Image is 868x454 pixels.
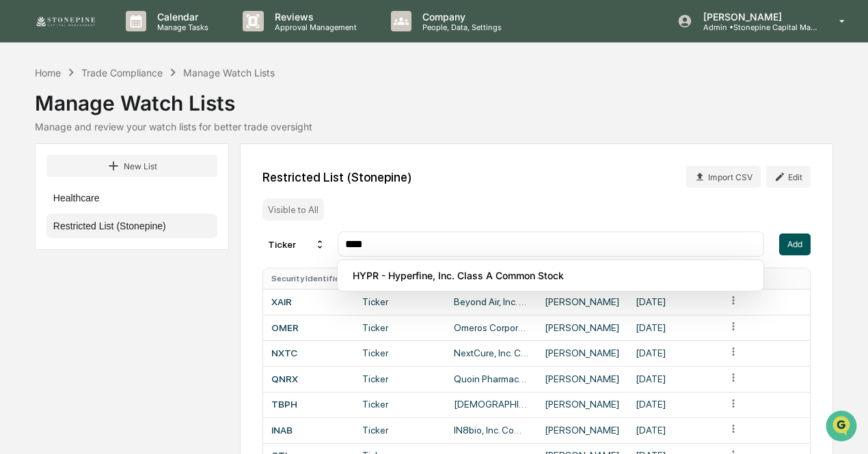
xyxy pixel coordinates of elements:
img: 1746055101610-c473b297-6a78-478c-a979-82029cc54cd1 [14,115,38,140]
span: Attestations [113,290,169,304]
p: Approval Management [264,23,364,32]
td: IN8bio, Inc. Common Stock [446,417,537,443]
span: HYPR - Hyperfine, Inc. Class A Common Stock [353,270,754,281]
td: Omeros Corporation [446,315,537,341]
img: Jack Rasmussen [14,221,36,242]
td: Ticker [354,417,445,443]
div: 🔎 [14,317,25,328]
span: Pylon [136,338,165,348]
td: Ticker [354,340,445,366]
iframe: Open customer support [824,409,861,446]
div: XAIR [271,296,346,307]
p: How can we help? [14,40,249,61]
div: We're available if you need us! [62,129,188,140]
div: INAB [271,425,346,436]
div: Visible to All [262,199,324,221]
th: Security Identifier [263,268,354,289]
td: [PERSON_NAME] [537,366,627,392]
td: [DATE] [627,340,718,366]
button: Edit [766,166,811,188]
p: Manage Tasks [146,23,215,32]
td: Quoin Pharmaceuticals, Ltd. American Depositary Shares [446,366,537,392]
td: Ticker [354,315,445,341]
td: [DATE] [627,417,718,443]
td: [DATE] [627,315,718,341]
img: 1746055101610-c473b297-6a78-478c-a979-82029cc54cd1 [27,197,38,208]
div: Start new chat [62,115,224,129]
img: Mark Michael Astarita [14,184,36,205]
button: Restricted List (Stonepine) [46,214,217,238]
div: Manage and review your watch lists for better trade oversight [35,121,833,132]
span: • [113,233,118,244]
button: Add [779,233,811,255]
img: 8933085812038_c878075ebb4cc5468115_72.jpg [29,115,53,140]
div: NXTC [271,347,346,358]
button: New List [46,155,217,177]
span: • [113,197,118,208]
td: [PERSON_NAME] [537,392,627,418]
td: [PERSON_NAME] [537,340,627,366]
span: [PERSON_NAME] [42,197,111,208]
td: Beyond Air, Inc. Common Stock [446,289,537,315]
div: Restricted List (Stonepine) [262,170,412,184]
div: Trade Compliance [81,67,163,79]
span: [PERSON_NAME] [42,233,111,244]
span: Data Lookup [27,316,86,330]
p: Reviews [264,11,364,23]
span: [DATE] [121,233,149,244]
td: [PERSON_NAME] [537,289,627,315]
button: Import CSV [686,166,761,188]
button: See all [212,160,249,176]
button: Healthcare [46,186,217,210]
p: Calendar [146,11,215,23]
td: [PERSON_NAME] [537,315,627,341]
img: logo [33,14,98,28]
div: Manage Watch Lists [183,67,275,79]
td: [DEMOGRAPHIC_DATA] Biopharma, Inc. [446,392,537,418]
div: QNRX [271,373,346,384]
p: People, Data, Settings [411,23,508,32]
p: Company [411,11,508,23]
div: OMER [271,322,346,333]
td: Ticker [354,392,445,418]
div: 🗄️ [99,292,110,302]
img: 1746055101610-c473b297-6a78-478c-a979-82029cc54cd1 [27,234,38,245]
a: 🔎Data Lookup [8,311,92,335]
td: Ticker [354,289,445,315]
td: [DATE] [627,366,718,392]
span: Preclearance [27,290,88,304]
p: [PERSON_NAME] [692,11,819,23]
div: 🖐️ [14,292,25,302]
button: Start new chat [232,119,249,136]
td: [PERSON_NAME] [537,417,627,443]
p: Admin • Stonepine Capital Management [692,23,819,32]
div: Manage Watch Lists [35,80,833,115]
td: Ticker [354,366,445,392]
a: 🗄️Attestations [94,285,175,309]
td: [DATE] [627,392,718,418]
div: Ticker [262,233,331,255]
div: Past conversations [14,162,92,173]
div: Home [35,67,61,79]
span: [DATE] [121,197,149,208]
a: Powered byPylon [96,337,165,348]
td: NextCure, Inc. Common Stock [446,340,537,366]
td: [DATE] [627,289,718,315]
div: TBPH [271,399,346,410]
a: 🖐️Preclearance [8,285,94,309]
